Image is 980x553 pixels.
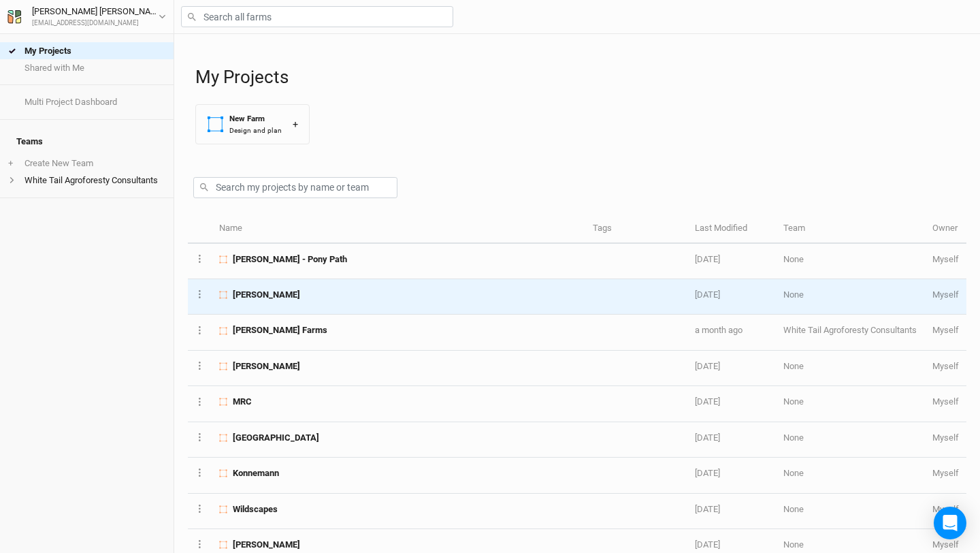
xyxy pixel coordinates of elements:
button: [PERSON_NAME] [PERSON_NAME][EMAIL_ADDRESS][DOMAIN_NAME] [7,4,167,29]
span: Feb 12, 2025 8:28 AM [695,539,720,550]
span: Wildscapes [233,503,278,516]
input: Search my projects by name or team [193,177,397,198]
h1: My Projects [195,67,966,88]
th: Last Modified [687,215,776,244]
span: Feb 14, 2025 10:05 AM [695,468,720,478]
span: MRC [233,396,252,408]
span: jpayne.1111@gmail.com [932,361,959,371]
td: White Tail Agroforesty Consultants [776,315,924,350]
span: jpayne.1111@gmail.com [932,539,959,550]
span: Payne Farms [233,324,327,336]
input: Search all farms [181,6,453,27]
span: + [8,158,13,169]
div: Open Intercom Messenger [934,507,966,539]
h4: Teams [8,128,165,155]
div: + [293,117,298,131]
span: Tiffany Berger [233,539,300,551]
span: David Boatright - Pony Path [233,253,347,266]
span: Konnemann [233,467,279,479]
span: jpayne.1111@gmail.com [932,432,959,443]
span: Jun 20, 2025 4:56 AM [695,361,720,371]
th: Team [776,215,924,244]
th: Name [212,215,585,244]
span: jpayne.1111@gmail.com [932,504,959,514]
span: jpayne.1111@gmail.com [932,254,959,264]
div: [PERSON_NAME] [PERSON_NAME] [32,5,159,18]
span: Savanna Springs [233,432,319,444]
span: Sep 24, 2025 8:58 PM [695,254,720,264]
td: None [776,458,924,493]
td: None [776,386,924,422]
td: None [776,351,924,386]
div: Design and plan [229,125,282,136]
span: jpayne.1111@gmail.com [932,325,959,335]
td: None [776,494,924,529]
td: None [776,244,924,279]
span: jpayne.1111@gmail.com [932,396,959,407]
div: New Farm [229,113,282,125]
td: None [776,279,924,315]
button: New FarmDesign and plan+ [195,104,310,144]
td: None [776,422,924,458]
span: jpayne.1111@gmail.com [932,468,959,478]
div: [EMAIL_ADDRESS][DOMAIN_NAME] [32,18,159,29]
span: David Boatright [233,289,300,301]
th: Tags [585,215,687,244]
span: Dierking [233,360,300,373]
span: jpayne.1111@gmail.com [932,289,959,300]
span: Feb 14, 2025 6:14 AM [695,504,720,514]
span: Mar 31, 2025 10:22 PM [695,432,720,443]
th: Owner [925,215,966,244]
span: Sep 20, 2025 4:22 PM [695,289,720,300]
span: Aug 28, 2025 4:13 PM [695,325,742,335]
span: Apr 2, 2025 9:41 AM [695,396,720,407]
